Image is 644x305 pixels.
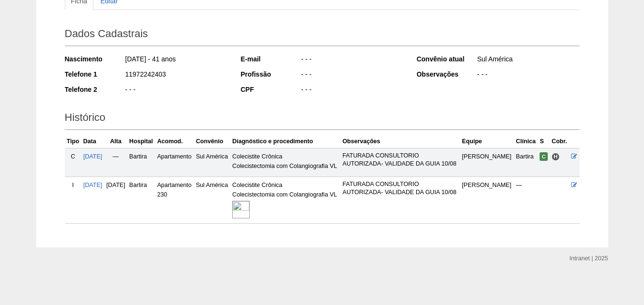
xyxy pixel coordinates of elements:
[476,69,580,81] div: - - -
[241,54,300,64] div: E-mail
[67,180,80,190] div: I
[127,148,155,177] td: Bartira
[460,148,514,177] td: [PERSON_NAME]
[155,148,194,177] td: Apartamento
[65,54,124,64] div: Nascimento
[127,177,155,224] td: Bartira
[343,180,459,197] p: FATURADA CONSULTORIO AUTORIZADA- VALIDADE DA GUIA 10/08
[417,69,476,79] div: Observações
[341,135,460,148] th: Observações
[300,54,404,66] div: - - -
[241,69,300,79] div: Profissão
[230,135,340,148] th: Diagnóstico e procedimento
[124,54,228,66] div: [DATE] - 41 anos
[124,85,228,97] div: - - -
[230,148,340,177] td: Colecistite Crônica Colecistectomia com Colangiografia VL
[81,135,104,148] th: Data
[83,153,102,160] a: [DATE]
[570,254,608,263] div: Intranet | 2025
[65,108,580,130] h2: Histórico
[540,152,548,161] span: Confirmada
[460,177,514,224] td: [PERSON_NAME]
[514,177,538,224] td: —
[343,152,459,168] p: FATURADA CONSULTORIO AUTORIZADA- VALIDADE DA GUIA 10/08
[476,54,580,66] div: Sul América
[241,85,300,94] div: CPF
[106,182,125,188] span: [DATE]
[65,69,124,79] div: Telefone 1
[67,152,80,161] div: C
[194,135,230,148] th: Convênio
[538,135,550,148] th: S
[65,24,580,46] h2: Dados Cadastrais
[552,153,560,161] span: Hospital
[83,182,102,188] a: [DATE]
[194,148,230,177] td: Sul América
[155,135,194,148] th: Acomod.
[300,69,404,81] div: - - -
[194,177,230,224] td: Sul América
[230,177,340,224] td: Colecistite Crônica Colecistectomia com Colangiografia VL
[550,135,569,148] th: Cobr.
[417,54,476,64] div: Convênio atual
[65,135,82,148] th: Tipo
[460,135,514,148] th: Equipe
[514,135,538,148] th: Clínica
[124,69,228,81] div: 11972242403
[65,85,124,94] div: Telefone 2
[104,135,127,148] th: Alta
[104,148,127,177] td: —
[514,148,538,177] td: Bartira
[127,135,155,148] th: Hospital
[300,85,404,97] div: - - -
[155,177,194,224] td: Apartamento 230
